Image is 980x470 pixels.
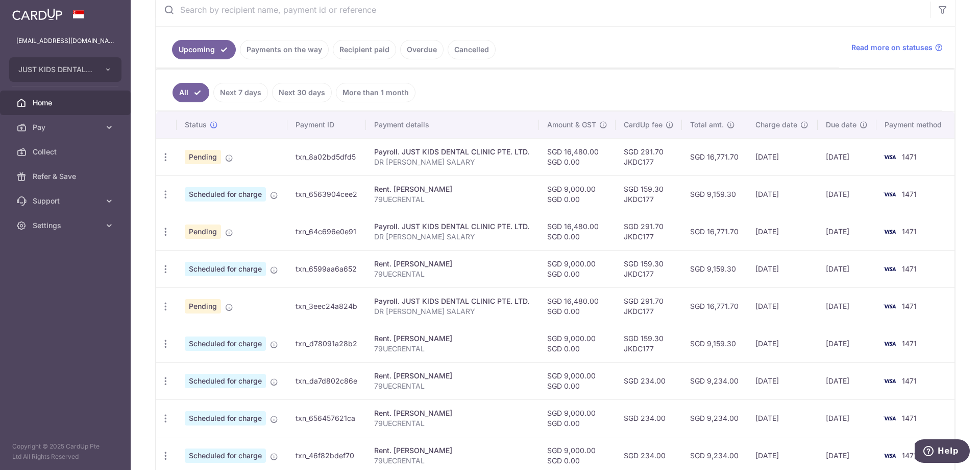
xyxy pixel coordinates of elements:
span: Due date [826,120,856,130]
a: Recipient paid [333,40,396,59]
img: Bank Card [879,412,900,424]
span: 1471 [902,376,917,385]
td: SGD 234.00 [616,399,682,437]
td: [DATE] [818,287,876,325]
a: Next 30 days [272,83,332,102]
span: Refer & Save [33,171,100,182]
p: 79UECRENTAL [374,344,531,354]
td: SGD 16,480.00 SGD 0.00 [539,213,616,250]
td: SGD 16,771.70 [682,138,747,175]
span: Charge date [755,120,797,130]
span: Settings [33,220,100,231]
p: 79UECRENTAL [374,194,531,205]
td: [DATE] [818,138,876,175]
th: Payment method [876,111,954,138]
td: SGD 159.30 JKDC177 [616,175,682,213]
p: DR [PERSON_NAME] SALARY [374,232,531,242]
iframe: Opens a widget where you can find more information [915,439,970,465]
img: Bank Card [879,450,900,462]
span: Scheduled for charge [185,337,266,351]
td: txn_3eec24a824b [287,287,366,325]
td: txn_6599aa6a652 [287,250,366,287]
p: 79UECRENTAL [374,418,531,429]
span: Scheduled for charge [185,449,266,463]
div: Payroll. JUST KIDS DENTAL CLINIC PTE. LTD. [374,221,531,232]
td: SGD 16,771.70 [682,287,747,325]
span: 1471 [902,152,917,161]
td: [DATE] [818,250,876,287]
td: SGD 9,000.00 SGD 0.00 [539,175,616,213]
td: SGD 9,159.30 [682,175,747,213]
span: Scheduled for charge [185,187,266,202]
div: Rent. [PERSON_NAME] [374,445,531,456]
td: SGD 291.70 JKDC177 [616,287,682,325]
td: [DATE] [818,399,876,437]
span: Collect [33,147,100,157]
span: 1471 [902,414,917,422]
td: SGD 291.70 JKDC177 [616,213,682,250]
td: [DATE] [747,138,817,175]
p: DR [PERSON_NAME] SALARY [374,157,531,167]
p: 79UECRENTAL [374,381,531,391]
td: txn_8a02bd5dfd5 [287,138,366,175]
th: Payment details [366,111,539,138]
span: Home [33,98,100,108]
span: Pay [33,122,100,132]
span: Pending [185,299,221,314]
img: Bank Card [879,338,900,350]
td: [DATE] [818,175,876,213]
a: More than 1 month [336,83,415,102]
span: CardUp fee [624,120,663,130]
td: SGD 16,771.70 [682,213,747,250]
p: DR [PERSON_NAME] SALARY [374,306,531,317]
td: [DATE] [747,399,817,437]
td: SGD 9,000.00 SGD 0.00 [539,362,616,399]
td: SGD 9,234.00 [682,399,747,437]
img: Bank Card [879,188,900,200]
a: Next 7 days [213,83,268,102]
img: Bank Card [879,151,900,163]
span: Scheduled for charge [185,411,266,426]
div: Payroll. JUST KIDS DENTAL CLINIC PTE. LTD. [374,147,531,157]
img: Bank Card [879,263,900,275]
td: [DATE] [818,213,876,250]
td: SGD 9,000.00 SGD 0.00 [539,399,616,437]
td: SGD 9,159.30 [682,325,747,362]
div: Rent. [PERSON_NAME] [374,333,531,344]
span: Amount & GST [547,120,596,130]
span: 1471 [902,302,917,310]
td: txn_64c696e0e91 [287,213,366,250]
button: JUST KIDS DENTAL CLINIC PTE. LTD. [9,57,121,82]
td: [DATE] [747,325,817,362]
td: txn_656457621ca [287,399,366,437]
td: SGD 159.30 JKDC177 [616,250,682,287]
span: 1471 [902,451,917,460]
td: SGD 9,159.30 [682,250,747,287]
p: 79UECRENTAL [374,456,531,466]
a: Cancelled [448,40,496,59]
span: Scheduled for charge [185,374,266,388]
div: Rent. [PERSON_NAME] [374,184,531,194]
img: CardUp [12,8,62,20]
div: Rent. [PERSON_NAME] [374,408,531,418]
td: SGD 16,480.00 SGD 0.00 [539,287,616,325]
img: Bank Card [879,300,900,312]
span: 1471 [902,190,917,198]
span: 1471 [902,264,917,273]
td: [DATE] [747,250,817,287]
img: Bank Card [879,375,900,387]
td: [DATE] [747,287,817,325]
td: [DATE] [747,362,817,399]
div: Rent. [PERSON_NAME] [374,259,531,269]
span: Pending [185,150,221,164]
td: SGD 16,480.00 SGD 0.00 [539,138,616,175]
a: All [173,83,209,102]
span: 1471 [902,227,917,236]
span: Status [185,120,207,130]
td: [DATE] [747,213,817,250]
td: SGD 159.30 JKDC177 [616,325,682,362]
a: Upcoming [172,40,236,59]
span: Support [33,196,100,206]
span: Total amt. [690,120,724,130]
